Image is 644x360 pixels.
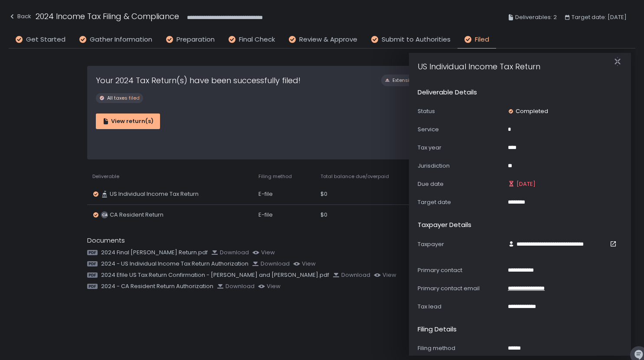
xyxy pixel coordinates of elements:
span: Filed [475,35,489,45]
span: CA Resident Return [110,211,163,219]
div: Documents [87,236,557,246]
div: Taxpayer [418,240,504,248]
button: Download [217,282,255,290]
span: Gather Information [90,35,152,45]
span: All taxes filed [107,95,140,101]
h1: Your 2024 Tax Return(s) have been successfully filed! [96,75,301,86]
div: E-file [258,190,311,198]
button: View return(s) [96,114,160,129]
div: View return(s) [102,117,154,125]
button: view [374,271,396,279]
button: view [293,260,316,268]
button: view [252,249,275,256]
span: Deliverable [92,173,119,180]
div: Primary contact email [418,285,504,292]
span: $0 [320,211,327,219]
h2: Filing details [418,324,457,334]
span: Deliverables: 2 [515,12,557,23]
span: 2024 Final [PERSON_NAME] Return.pdf [101,249,208,256]
div: Status [418,107,504,115]
div: Tax year [418,144,504,152]
div: Filing method [418,344,504,352]
div: Service [418,126,504,133]
div: Back [9,11,31,22]
h2: Taxpayer details [418,220,471,230]
div: Jurisdiction [418,162,504,170]
span: Target date: [DATE] [572,12,627,23]
button: Download [333,271,370,279]
span: 2024 - US Individual Income Tax Return Authorization [101,260,248,268]
div: Tax lead [418,303,504,311]
button: Download [211,249,249,256]
span: Get Started [26,35,65,45]
span: US Individual Income Tax Return [110,190,199,198]
span: Submit to Authorities [382,35,451,45]
h1: 2024 Income Tax Filing & Compliance [36,10,179,22]
button: view [258,282,281,290]
span: Extension filed [392,77,428,84]
span: $0 [320,190,327,198]
h1: US Individual Income Tax Return [418,50,540,72]
div: Completed [508,107,548,115]
span: Filing method [258,173,292,180]
div: E-file [258,211,311,219]
div: Target date [418,198,504,206]
span: [DATE] [517,180,536,188]
button: Back [9,10,31,25]
span: Final Check [239,35,275,45]
text: CA [101,212,107,217]
span: Preparation [177,35,215,45]
h2: Deliverable details [418,88,477,97]
span: Review & Approve [299,35,357,45]
span: 2024 Efile US Tax Return Confirmation - [PERSON_NAME] and [PERSON_NAME].pdf [101,271,329,279]
span: 2024 - CA Resident Return Authorization [101,282,213,290]
button: Download [252,260,290,268]
div: Primary contact [418,266,504,274]
div: Due date [418,180,504,188]
span: Total balance due/overpaid [320,173,389,180]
